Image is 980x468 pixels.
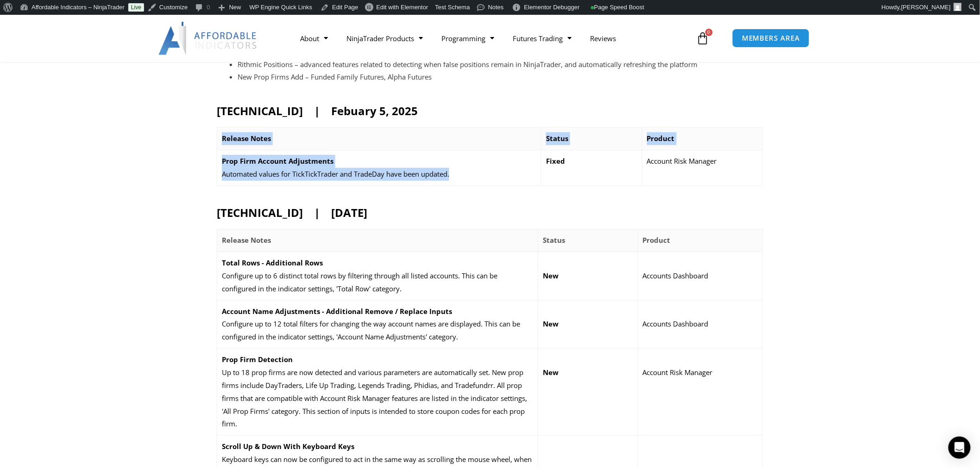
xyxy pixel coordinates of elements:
[546,156,565,166] strong: Fixed
[643,366,758,379] p: Account Risk Manager
[222,307,452,316] strong: Account Name Adjustments - Additional Remove / Replace Inputs
[432,28,503,49] a: Programming
[217,104,763,118] h2: [TECHNICAL_ID] | Febuary 5, 2025
[158,22,258,55] img: LogoAI | Affordable Indicators – NinjaTrader
[222,355,293,364] strong: Prop Firm Detection
[732,29,810,48] a: MEMBERS AREA
[901,4,951,11] span: [PERSON_NAME]
[643,318,758,331] p: Accounts Dashboard
[705,29,713,36] span: 0
[503,28,581,49] a: Futures Trading
[222,258,323,267] strong: Total Rows - Additional Rows
[647,134,675,143] strong: Product
[337,28,432,49] a: NinjaTrader Products
[949,437,971,459] div: Open Intercom Messenger
[377,4,428,11] span: Edit with Elementor
[238,58,763,71] li: Rithmic Positions – advanced features related to detecting when false positions remain in NinjaTr...
[222,134,271,143] strong: Release Notes
[222,235,271,245] strong: Release Notes
[643,270,758,283] p: Accounts Dashboard
[222,442,354,451] strong: Scroll Up & Down With Keyboard Keys
[543,368,559,377] strong: New
[217,205,763,220] h2: [TECHNICAL_ID] | [DATE]
[683,25,723,52] a: 0
[543,319,559,328] strong: New
[238,71,763,84] li: New Prop Firms Add – Funded Family Futures, Alpha Futures
[291,28,337,49] a: About
[222,318,533,344] p: Configure up to 12 total filters for changing the way account names are displayed. This can be co...
[643,235,671,245] strong: Product
[546,134,568,143] strong: Status
[222,156,333,166] strong: Prop Firm Account Adjustments
[742,35,800,42] span: MEMBERS AREA
[222,270,533,296] p: Configure up to 6 distinct total rows by filtering through all listed accounts. This can be confi...
[222,168,536,181] p: Automated values for TickTickTrader and TradeDay have been updated.
[222,366,533,431] p: Up to 18 prop firms are now detected and various parameters are automatically set. New prop firms...
[543,271,559,280] strong: New
[128,3,144,12] a: Live
[647,155,758,168] p: Account Risk Manager
[543,235,565,245] strong: Status
[581,28,625,49] a: Reviews
[291,28,694,49] nav: Menu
